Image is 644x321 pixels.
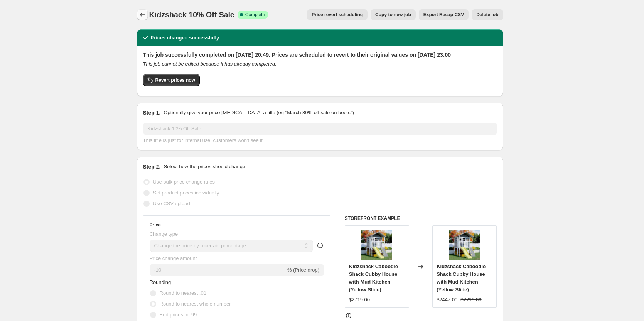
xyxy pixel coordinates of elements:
span: Use CSV upload [153,201,190,206]
h3: Price [150,222,161,228]
span: Revert prices now [155,77,195,83]
strike: $2719.00 [460,296,481,304]
h2: Step 2. [143,163,161,171]
span: Price change amount [150,255,197,261]
span: Price revert scheduling [312,12,363,18]
img: CaboodleShackCubbyHouseOnly_2-723650-411281_1200x_693a4008-cc03-4e19-b8d4-63932ae07922_80x.webp [361,230,392,260]
span: Complete [245,12,265,18]
h6: STOREFRONT EXAMPLE [345,215,497,221]
p: Optionally give your price [MEDICAL_DATA] a title (eg "March 30% off sale on boots") [164,109,354,117]
p: Select how the prices should change [164,163,245,171]
span: Copy to new job [375,12,411,18]
h2: This job successfully completed on [DATE] 20:49. Prices are scheduled to revert to their original... [143,51,497,59]
div: $2447.00 [437,296,457,304]
span: Round to nearest .01 [160,290,206,296]
span: % (Price drop) [287,267,319,273]
h2: Step 1. [143,109,161,117]
div: $2719.00 [349,296,370,304]
input: -15 [150,264,286,276]
span: End prices in .99 [160,312,197,318]
button: Delete job [472,9,503,20]
i: This job cannot be edited because it has already completed. [143,61,276,67]
button: Revert prices now [143,74,200,86]
input: 30% off holiday sale [143,123,497,135]
span: Kidzshack Caboodle Shack Cubby House with Mud Kitchen (Yellow Slide) [349,264,398,292]
button: Price change jobs [137,9,148,20]
span: Change type [150,231,178,237]
img: CaboodleShackCubbyHouseOnly_2-723650-411281_1200x_693a4008-cc03-4e19-b8d4-63932ae07922_80x.webp [449,230,480,260]
span: Kidzshack 10% Off Sale [149,10,234,19]
span: Set product prices individually [153,190,219,196]
span: Export Recap CSV [423,12,464,18]
span: Round to nearest whole number [160,301,231,307]
span: Kidzshack Caboodle Shack Cubby House with Mud Kitchen (Yellow Slide) [437,264,486,292]
h2: Prices changed successfully [151,34,219,42]
span: Use bulk price change rules [153,179,215,185]
span: This title is just for internal use, customers won't see it [143,137,263,143]
button: Copy to new job [371,9,416,20]
span: Rounding [150,279,171,285]
button: Price revert scheduling [307,9,368,20]
span: Delete job [476,12,498,18]
div: help [316,242,324,249]
button: Export Recap CSV [419,9,469,20]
